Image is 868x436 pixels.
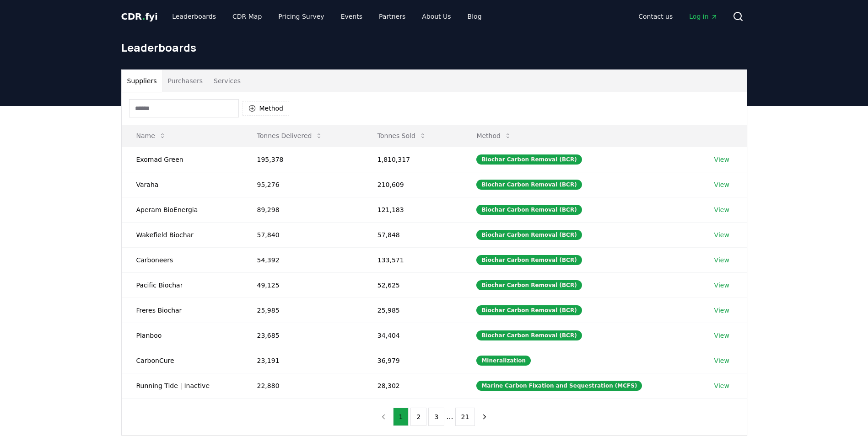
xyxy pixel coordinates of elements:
[250,127,330,145] button: Tonnes Delivered
[243,101,290,116] button: Method
[363,222,462,247] td: 57,848
[243,323,363,348] td: 23,685
[243,348,363,373] td: 23,191
[476,230,582,240] div: Biochar Carbon Removal (BCR)
[714,306,729,315] a: View
[714,331,729,340] a: View
[476,255,582,265] div: Biochar Carbon Removal (BCR)
[689,12,717,21] span: Log in
[243,247,363,272] td: 54,392
[122,197,243,222] td: Aperam BioEnergia
[122,373,243,398] td: Running Tide | Inactive
[225,8,269,25] a: CDR Map
[455,408,475,426] button: 21
[415,8,458,25] a: About Us
[714,155,729,164] a: View
[243,373,363,398] td: 22,880
[122,348,243,373] td: CarbonCure
[476,205,582,215] div: Biochar Carbon Removal (BCR)
[122,172,243,197] td: Varaha
[122,272,243,298] td: Pacific Biochar
[631,8,725,25] nav: Main
[121,11,158,22] span: CDR fyi
[243,172,363,197] td: 95,276
[393,408,409,426] button: 1
[243,222,363,247] td: 57,840
[122,222,243,247] td: Wakefield Biochar
[162,70,208,92] button: Purchasers
[714,180,729,189] a: View
[476,280,582,290] div: Biochar Carbon Removal (BCR)
[363,373,462,398] td: 28,302
[363,197,462,222] td: 121,183
[271,8,331,25] a: Pricing Survey
[714,381,729,390] a: View
[208,70,246,92] button: Services
[476,330,582,340] div: Biochar Carbon Removal (BCR)
[476,305,582,315] div: Biochar Carbon Removal (BCR)
[714,356,729,365] a: View
[370,127,434,145] button: Tonnes Sold
[122,247,243,272] td: Carboneers
[476,180,582,190] div: Biochar Carbon Removal (BCR)
[714,230,729,239] a: View
[682,8,725,25] a: Log in
[477,408,492,426] button: next page
[363,272,462,298] td: 52,625
[446,411,453,422] li: ...
[631,8,680,25] a: Contact us
[243,272,363,298] td: 49,125
[122,298,243,323] td: Freres Biochar
[476,356,531,366] div: Mineralization
[363,172,462,197] td: 210,609
[243,298,363,323] td: 25,985
[714,255,729,265] a: View
[165,8,489,25] nav: Main
[243,197,363,222] td: 89,298
[363,298,462,323] td: 25,985
[334,8,370,25] a: Events
[476,154,582,165] div: Biochar Carbon Removal (BCR)
[129,127,173,145] button: Name
[243,147,363,172] td: 195,378
[165,8,223,25] a: Leaderboards
[363,323,462,348] td: 34,404
[363,147,462,172] td: 1,810,317
[363,348,462,373] td: 36,979
[460,8,489,25] a: Blog
[363,247,462,272] td: 133,571
[122,323,243,348] td: Planboo
[714,281,729,290] a: View
[469,127,519,145] button: Method
[428,408,444,426] button: 3
[410,408,426,426] button: 2
[122,70,162,92] button: Suppliers
[121,40,747,55] h1: Leaderboards
[476,381,642,391] div: Marine Carbon Fixation and Sequestration (MCFS)
[372,8,413,25] a: Partners
[142,11,145,22] span: .
[714,205,729,214] a: View
[122,147,243,172] td: Exomad Green
[121,10,158,23] a: CDR.fyi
